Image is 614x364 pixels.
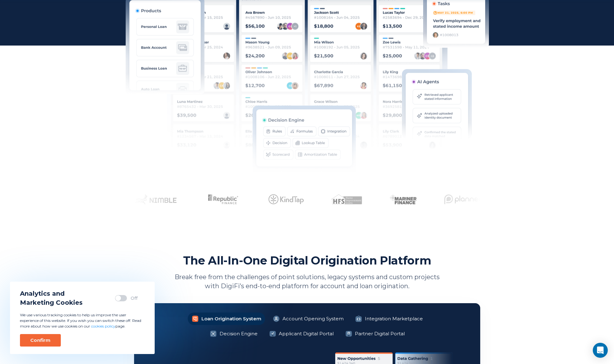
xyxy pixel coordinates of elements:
img: Client Logo 5 [386,194,413,204]
li: Account Opening System [269,313,347,325]
img: Client Logo 3 [264,194,300,204]
li: Loan Origination System [188,313,265,325]
img: Client Logo 1 [130,194,172,204]
p: We use various tracking cookies to help us improve the user experience of this website. If you wi... [20,312,145,329]
img: Client Logo 6 [440,194,481,204]
li: Partner Digital Portal [341,328,409,340]
button: Confirm [20,334,61,347]
div: Confirm [30,337,51,343]
div: Off [131,295,138,301]
h2: The All-In-One Digital Origination Platform [183,253,431,268]
img: Client Logo 2 [200,194,237,204]
p: Break free from the challenges of point solutions, legacy systems and custom projects with DigiFi... [172,273,443,291]
li: Applicant Digital Portal [265,328,337,340]
span: Analytics and [20,289,83,298]
span: Marketing Cookies [20,298,83,307]
div: Open Intercom Messenger [593,343,608,358]
li: Integration Marketplace [351,313,427,325]
li: Decision Engine [206,328,261,340]
img: Client Logo 4 [327,194,358,204]
a: cookies policy [91,324,115,328]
